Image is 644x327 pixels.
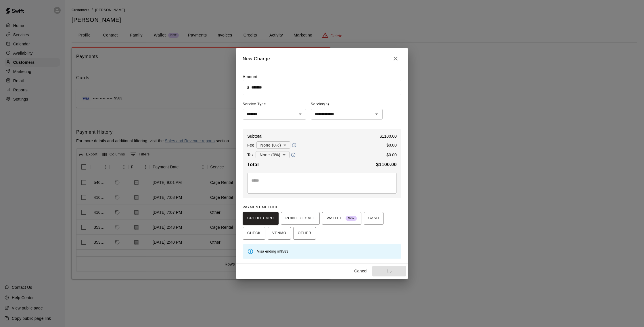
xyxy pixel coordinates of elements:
[327,214,357,223] span: WALLET
[298,229,311,238] span: OTHER
[247,142,254,148] p: Fee
[386,142,397,148] p: $ 0.00
[247,152,254,158] p: Tax
[243,212,279,225] button: CREDIT CARD
[243,100,306,109] span: Service Type
[364,212,384,225] button: CASH
[373,110,381,118] button: Open
[352,266,370,276] button: Cancel
[322,212,361,225] button: WALLET New
[247,133,262,139] p: Subtotal
[256,149,290,160] div: None (0%)
[285,214,315,223] span: POINT OF SALE
[247,214,274,223] span: CREDIT CARD
[243,205,279,209] span: PAYMENT METHOD
[247,162,259,167] b: Total
[247,84,249,90] p: $
[311,100,329,109] span: Service(s)
[243,227,265,240] button: CHECK
[293,227,316,240] button: OTHER
[256,140,290,150] div: None (0%)
[236,48,408,69] h2: New Charge
[368,214,379,223] span: CASH
[268,227,291,240] button: VENMO
[247,229,261,238] span: CHECK
[346,215,357,222] span: New
[257,249,288,253] span: Visa ending in 9583
[243,74,258,79] label: Amount
[376,162,397,167] b: $ 1100.00
[296,110,304,118] button: Open
[386,152,397,158] p: $ 0.00
[390,53,401,64] button: Close
[281,212,320,225] button: POINT OF SALE
[379,133,397,139] p: $ 1100.00
[272,229,286,238] span: VENMO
